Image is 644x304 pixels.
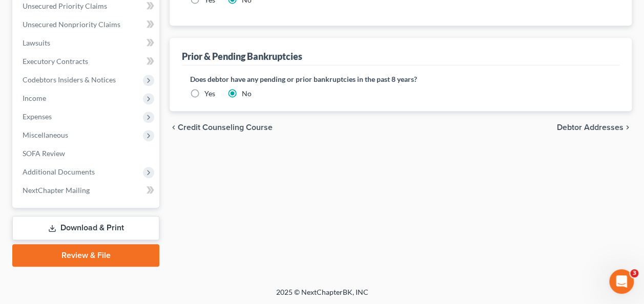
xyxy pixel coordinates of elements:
span: SOFA Review [23,149,65,158]
a: Review & File [12,244,159,267]
span: NextChapter Mailing [23,186,90,194]
button: chevron_left Credit Counseling Course [170,123,273,132]
span: Executory Contracts [23,57,88,66]
label: No [242,89,252,99]
label: Does debtor have any pending or prior bankruptcies in the past 8 years? [190,74,611,84]
span: Additional Documents [23,167,95,176]
span: Miscellaneous [23,131,68,139]
span: Codebtors Insiders & Notices [23,75,116,84]
span: Credit Counseling Course [178,123,273,132]
label: Yes [204,89,215,99]
i: chevron_right [624,123,632,132]
span: Income [23,94,46,102]
iframe: Intercom live chat [609,269,634,294]
a: Lawsuits [14,34,159,52]
span: Lawsuits [23,38,50,47]
span: Unsecured Nonpriority Claims [23,20,120,29]
div: Prior & Pending Bankruptcies [182,50,302,62]
a: SOFA Review [14,144,159,163]
a: Download & Print [12,216,159,240]
i: chevron_left [170,123,178,132]
button: Debtor Addresses chevron_right [557,123,632,132]
span: Unsecured Priority Claims [23,2,107,10]
a: NextChapter Mailing [14,181,159,200]
span: 3 [630,269,638,277]
a: Executory Contracts [14,52,159,71]
span: Debtor Addresses [557,123,624,132]
a: Unsecured Nonpriority Claims [14,15,159,34]
span: Expenses [23,112,52,121]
